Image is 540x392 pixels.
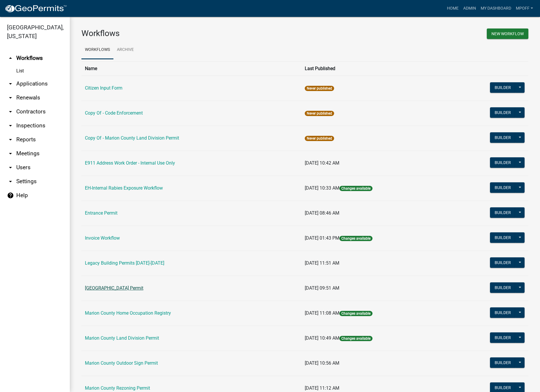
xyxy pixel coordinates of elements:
[301,61,447,76] th: Last Published
[85,160,175,166] a: E911 Address Work Order - Internal Use Only
[490,182,516,193] button: Builder
[490,357,516,368] button: Builder
[305,310,339,316] span: [DATE] 11:08 AM
[7,150,14,157] i: arrow_drop_down
[85,260,164,266] a: Legacy Building Permits [DATE]-[DATE]
[490,132,516,143] button: Builder
[7,122,14,129] i: arrow_drop_down
[305,360,339,366] span: [DATE] 10:56 AM
[113,41,137,59] a: Archive
[490,157,516,168] button: Builder
[461,3,478,14] a: Admin
[305,86,334,91] span: Never published
[85,210,117,216] a: Entrance Permit
[478,3,514,14] a: My Dashboard
[305,260,339,266] span: [DATE] 11:51 AM
[339,186,373,191] span: Changes available
[7,164,14,171] i: arrow_drop_down
[85,185,163,191] a: EH-Internal Rabies Exposure Workflow
[81,61,301,76] th: Name
[305,285,339,291] span: [DATE] 09:51 AM
[7,94,14,101] i: arrow_drop_down
[85,110,143,116] a: Copy Of - Code Enforcement
[85,285,143,291] a: [GEOGRAPHIC_DATA] Permit
[305,111,334,116] span: Never published
[85,360,158,366] a: Marion County Outdoor Sign Permit
[85,135,179,141] a: Copy Of - Marion County Land Division Permit
[305,136,334,141] span: Never published
[490,282,516,293] button: Builder
[339,236,373,241] span: Changes available
[490,107,516,118] button: Builder
[7,55,14,62] i: arrow_drop_up
[305,385,339,391] span: [DATE] 11:12 AM
[81,41,113,59] a: Workflows
[85,235,120,241] a: Invoice Workflow
[305,335,339,341] span: [DATE] 10:49 AM
[81,28,301,38] h3: Workflows
[490,207,516,218] button: Builder
[85,85,122,91] a: Citizen Input Form
[490,232,516,243] button: Builder
[305,160,339,166] span: [DATE] 10:42 AM
[487,28,528,39] button: New Workflow
[305,210,339,216] span: [DATE] 08:46 AM
[445,3,461,14] a: Home
[339,311,373,316] span: Changes available
[490,332,516,343] button: Builder
[7,108,14,115] i: arrow_drop_down
[7,80,14,87] i: arrow_drop_down
[85,310,171,316] a: Marion County Home Occupation Registry
[7,192,14,199] i: help
[7,136,14,143] i: arrow_drop_down
[305,235,339,241] span: [DATE] 01:43 PM
[514,3,535,14] a: mpoff
[490,307,516,318] button: Builder
[7,178,14,185] i: arrow_drop_down
[490,257,516,268] button: Builder
[490,82,516,93] button: Builder
[85,335,159,341] a: Marion County Land Division Permit
[339,336,373,341] span: Changes available
[305,185,339,191] span: [DATE] 10:33 AM
[85,385,150,391] a: Marion County Rezoning Permit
